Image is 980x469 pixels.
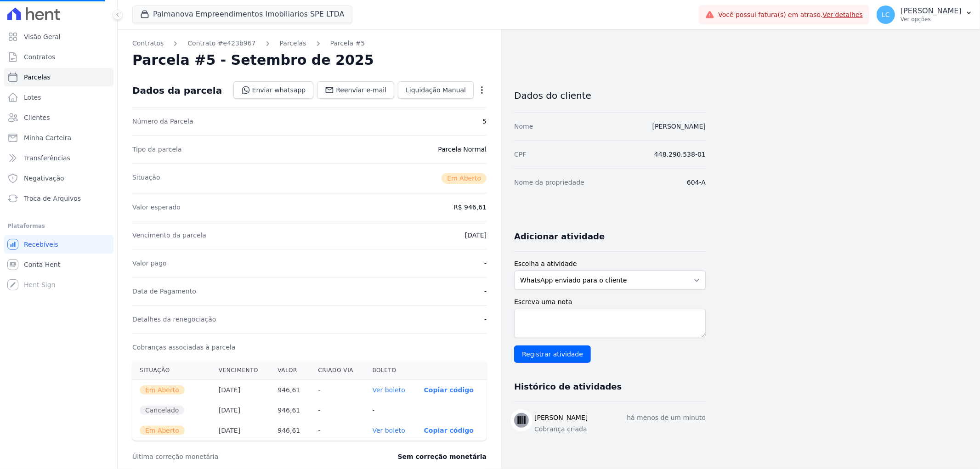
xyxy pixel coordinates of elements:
[24,133,71,142] span: Minha Carteira
[514,231,605,242] h3: Adicionar atividade
[373,427,405,434] a: Ver boleto
[211,361,271,380] th: Vencimento
[654,150,706,159] dd: 448.290.538-01
[132,145,182,154] dt: Tipo da parcela
[132,39,164,48] a: Contratos
[24,32,61,41] span: Visão Geral
[514,345,591,363] input: Registrar atividade
[365,361,417,380] th: Boleto
[132,452,342,461] dt: Última correção monetária
[211,400,271,420] th: [DATE]
[132,85,222,96] div: Dados da parcela
[534,413,588,423] h3: [PERSON_NAME]
[132,6,352,23] button: Palmanova Empreendimentos Imobiliarios SPE LTDA
[4,169,113,187] a: Negativação
[442,173,487,184] span: Em Aberto
[484,315,487,324] dd: -
[365,400,417,420] th: -
[24,52,55,62] span: Contratos
[140,406,184,415] span: Cancelado
[534,424,706,434] p: Cobrança criada
[406,85,466,95] span: Liquidação Manual
[280,39,306,48] a: Parcelas
[270,380,311,401] th: 946,61
[311,420,365,441] th: -
[424,427,474,434] button: Copiar código
[24,260,60,269] span: Conta Hent
[140,426,185,435] span: Em Aberto
[514,259,706,269] label: Escolha a atividade
[132,39,487,48] nav: Breadcrumb
[187,39,255,48] a: Contrato #e423b967
[514,122,533,131] dt: Nome
[424,386,474,394] button: Copiar código
[484,259,487,268] dd: -
[4,255,113,274] a: Conta Hent
[24,240,58,249] span: Recebíveis
[24,174,64,183] span: Negativação
[823,11,863,18] a: Ver detalhes
[438,145,487,154] dd: Parcela Normal
[132,343,235,352] dt: Cobranças associadas à parcela
[869,2,980,28] button: LC [PERSON_NAME] Ver opções
[4,108,113,127] a: Clientes
[24,113,50,122] span: Clientes
[4,88,113,107] a: Lotes
[882,11,890,18] span: LC
[270,420,311,441] th: 946,61
[373,386,405,394] a: Ver boleto
[453,203,487,212] dd: R$ 946,61
[465,231,487,240] dd: [DATE]
[687,178,706,187] dd: 604-A
[330,39,365,48] a: Parcela #5
[901,16,962,23] p: Ver opções
[132,203,181,212] dt: Valor esperado
[317,81,394,99] a: Reenviar e-mail
[24,73,51,82] span: Parcelas
[4,189,113,208] a: Troca de Arquivos
[398,452,487,461] dd: Sem correção monetária
[311,400,365,420] th: -
[514,150,526,159] dt: CPF
[4,48,113,66] a: Contratos
[7,220,110,232] div: Plataformas
[4,68,113,86] a: Parcelas
[211,420,271,441] th: [DATE]
[4,149,113,167] a: Transferências
[484,287,487,296] dd: -
[4,129,113,147] a: Minha Carteira
[132,52,374,68] h2: Parcela #5 - Setembro de 2025
[514,381,622,392] h3: Histórico de atividades
[514,90,706,101] h3: Dados do cliente
[311,380,365,401] th: -
[24,93,41,102] span: Lotes
[901,6,962,16] p: [PERSON_NAME]
[132,173,160,184] dt: Situação
[24,153,70,163] span: Transferências
[4,28,113,46] a: Visão Geral
[24,194,81,203] span: Troca de Arquivos
[132,117,193,126] dt: Número da Parcela
[132,231,206,240] dt: Vencimento da parcela
[398,81,474,99] a: Liquidação Manual
[270,400,311,420] th: 946,61
[233,81,314,99] a: Enviar whatsapp
[211,380,271,401] th: [DATE]
[336,85,386,95] span: Reenviar e-mail
[140,385,185,395] span: Em Aberto
[270,361,311,380] th: Valor
[4,235,113,254] a: Recebíveis
[514,297,706,307] label: Escreva uma nota
[132,259,167,268] dt: Valor pago
[132,315,216,324] dt: Detalhes da renegociação
[132,287,196,296] dt: Data de Pagamento
[311,361,365,380] th: Criado via
[514,178,584,187] dt: Nome da propriedade
[652,123,706,130] a: [PERSON_NAME]
[627,413,706,423] p: há menos de um minuto
[718,10,863,20] span: Você possui fatura(s) em atraso.
[482,117,487,126] dd: 5
[132,361,211,380] th: Situação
